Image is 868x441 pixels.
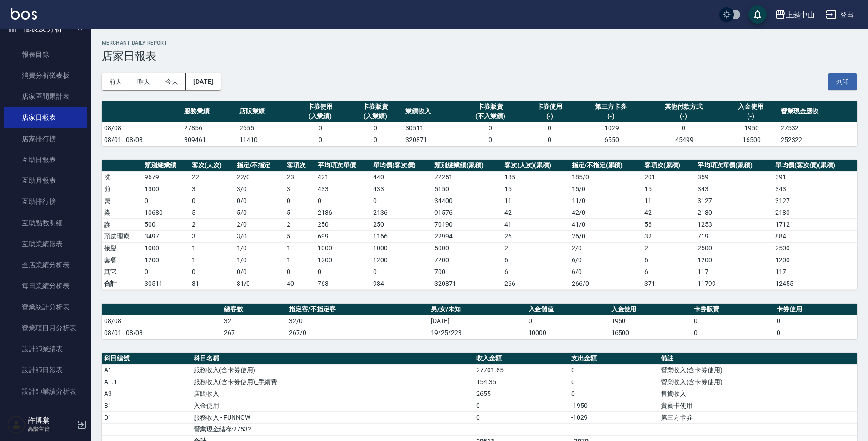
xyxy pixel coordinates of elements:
td: 2 [642,242,695,254]
td: 0 [526,315,609,327]
div: 第三方卡券 [579,102,642,112]
td: 117 [773,266,857,278]
td: 22 / 0 [234,171,285,183]
td: 6 / 0 [569,254,642,266]
a: 營業統計分析表 [4,297,87,318]
td: 252322 [778,134,857,146]
td: 7200 [432,254,502,266]
td: 2180 [695,207,773,218]
td: 1200 [773,254,857,266]
td: 0 [569,376,658,388]
div: 上越中山 [786,9,815,20]
td: 3127 [773,195,857,207]
td: 營業現金結存:27532 [191,423,474,435]
td: 1200 [695,254,773,266]
td: 250 [315,218,371,230]
td: 其它 [102,266,142,278]
div: 卡券使用 [524,102,575,112]
td: 27701.65 [474,364,569,376]
td: 6 / 0 [569,266,642,278]
td: 1253 [695,218,773,230]
td: 343 [773,183,857,195]
td: 1300 [142,183,190,195]
td: 0 [774,327,857,339]
td: 5000 [432,242,502,254]
a: 全店業績分析表 [4,254,87,275]
td: 267 [222,327,287,339]
td: 貴賓卡使用 [658,400,857,411]
td: 08/08 [102,122,182,134]
td: 5 [190,207,234,218]
td: 27532 [778,122,857,134]
td: 剪 [102,183,142,195]
td: 31 [190,278,234,289]
div: (不入業績) [461,112,520,121]
td: 08/08 [102,315,222,327]
td: 42 [642,207,695,218]
th: 入金儲值 [526,304,609,315]
td: 0 [474,400,569,411]
div: 卡券使用 [295,102,346,112]
td: 0 [692,315,774,327]
td: 1000 [142,242,190,254]
td: 41 [502,218,569,230]
td: 26 [502,230,569,242]
td: 391 [773,171,857,183]
th: 單均價(客次價) [371,160,432,172]
td: 26 / 0 [569,230,642,242]
td: 3497 [142,230,190,242]
a: 設計師業績分析表 [4,381,87,402]
td: 10000 [526,327,609,339]
td: 3127 [695,195,773,207]
table: a dense table [102,304,857,339]
td: 421 [315,171,371,183]
td: 34400 [432,195,502,207]
td: 1000 [315,242,371,254]
img: Person [7,416,25,434]
th: 單均價(客次價)(累積) [773,160,857,172]
td: 91576 [432,207,502,218]
td: 433 [315,183,371,195]
td: 719 [695,230,773,242]
td: 763 [315,278,371,289]
button: [DATE] [186,73,220,90]
td: 1200 [142,254,190,266]
button: 今天 [158,73,186,90]
td: 185 [502,171,569,183]
td: -45499 [644,134,723,146]
td: [DATE] [429,315,526,327]
td: 店販收入 [191,388,474,400]
td: 699 [315,230,371,242]
th: 指定/不指定(累積) [569,160,642,172]
td: 0 [371,266,432,278]
td: 0 [459,122,522,134]
a: 互助排行榜 [4,191,87,212]
td: 0 [522,122,578,134]
td: 合計 [102,278,142,289]
div: (-) [647,112,721,121]
th: 科目編號 [102,353,191,365]
div: 入金使用 [725,102,776,112]
th: 收入金額 [474,353,569,365]
td: 5 / 0 [234,207,285,218]
td: 染 [102,207,142,218]
td: 1000 [371,242,432,254]
th: 平均項次單價 [315,160,371,172]
button: 登出 [822,6,857,23]
td: 11 / 0 [569,195,642,207]
td: 1 [284,242,315,254]
td: -1950 [569,400,658,411]
td: 2655 [237,122,293,134]
th: 客次(人次) [190,160,234,172]
a: 店家區間累計表 [4,86,87,107]
table: a dense table [102,101,857,146]
th: 服務業績 [182,101,237,122]
td: 5 [284,230,315,242]
td: 08/01 - 08/08 [102,134,182,146]
div: 卡券販賣 [461,102,520,112]
td: 6 [502,254,569,266]
th: 客項次(累積) [642,160,695,172]
td: 9679 [142,171,190,183]
td: 0 [142,195,190,207]
td: 服務收入(含卡券使用) [191,364,474,376]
